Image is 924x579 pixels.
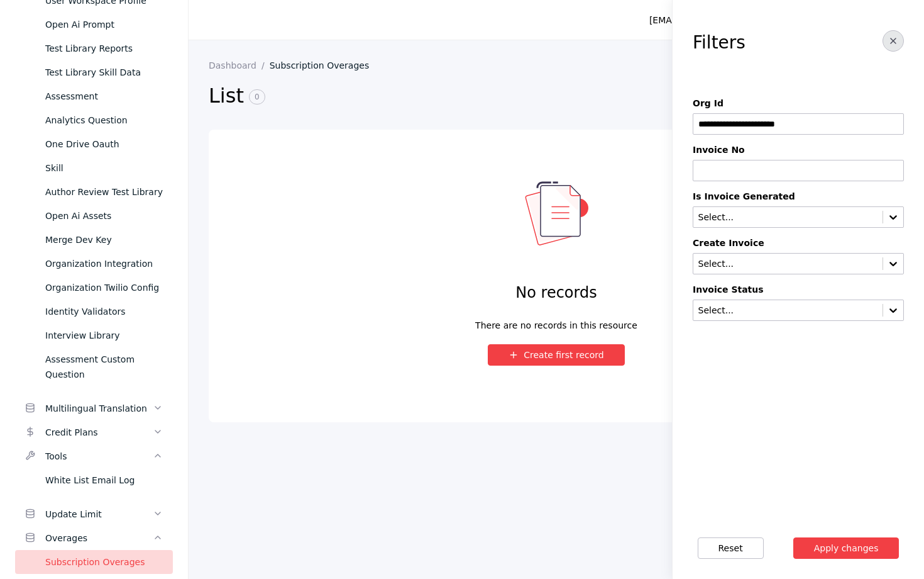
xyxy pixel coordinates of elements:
[45,473,163,488] div: White List Email Log
[693,191,904,201] label: Is Invoice Generated
[15,108,173,132] a: Analytics Question
[15,550,173,574] a: Subscription Overages
[15,347,173,386] a: Assessment Custom Question
[515,283,597,303] h4: No records
[15,13,173,37] a: Open Ai Prompt
[45,352,163,382] div: Assessment Custom Question
[693,33,745,53] h3: Filters
[693,238,904,248] label: Create Invoice
[693,98,904,108] label: Org Id
[649,13,876,28] div: [EMAIL_ADDRESS][PERSON_NAME][DOMAIN_NAME]
[45,41,163,56] div: Test Library Reports
[793,537,899,559] button: Apply changes
[488,344,625,366] button: Create first record
[45,554,163,570] div: Subscription Overages
[209,83,693,110] h2: List
[45,328,163,343] div: Interview Library
[698,537,764,559] button: Reset
[45,89,163,104] div: Assessment
[45,137,163,152] div: One Drive Oauth
[45,449,153,464] div: Tools
[45,280,163,295] div: Organization Twilio Config
[45,17,163,32] div: Open Ai Prompt
[15,156,173,180] a: Skill
[15,323,173,347] a: Interview Library
[15,228,173,252] a: Merge Dev Key
[15,60,173,84] a: Test Library Skill Data
[270,60,379,70] a: Subscription Overages
[45,208,163,223] div: Open Ai Assets
[45,507,153,522] div: Update Limit
[693,145,904,155] label: Invoice No
[45,160,163,176] div: Skill
[15,204,173,228] a: Open Ai Assets
[15,132,173,156] a: One Drive Oauth
[15,84,173,108] a: Assessment
[209,60,270,70] a: Dashboard
[45,531,153,546] div: Overages
[45,232,163,247] div: Merge Dev Key
[15,276,173,300] a: Organization Twilio Config
[249,89,265,104] span: 0
[15,300,173,323] a: Identity Validators
[693,284,904,295] label: Invoice Status
[45,184,163,200] div: Author Review Test Library
[15,37,173,60] a: Test Library Reports
[45,401,153,416] div: Multilingual Translation
[45,425,153,440] div: Credit Plans
[15,468,173,492] a: White List Email Log
[475,318,637,324] div: There are no records in this resource
[45,113,163,128] div: Analytics Question
[45,256,163,271] div: Organization Integration
[15,252,173,276] a: Organization Integration
[45,65,163,80] div: Test Library Skill Data
[15,180,173,204] a: Author Review Test Library
[45,304,163,319] div: Identity Validators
